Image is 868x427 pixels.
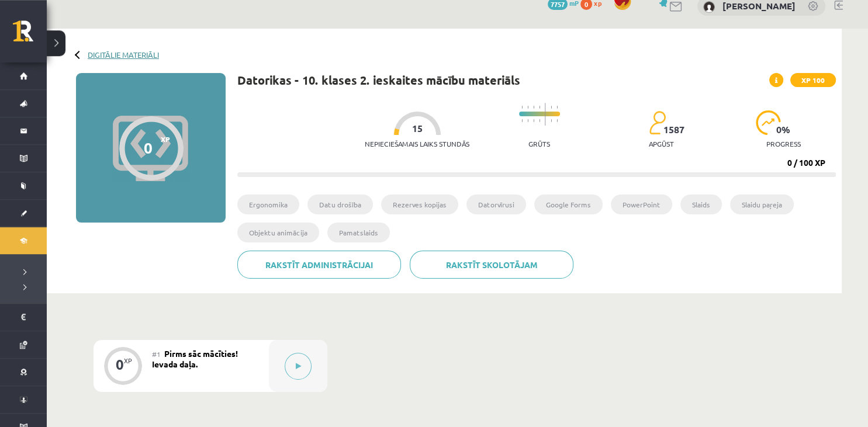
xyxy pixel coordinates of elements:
[527,106,528,109] img: icon-short-line-57e1e144782c952c97e751825c79c345078a6d821885a25fce030b3d8c18986b.svg
[161,135,170,143] span: XP
[307,195,373,214] li: Datu drošība
[534,195,603,214] li: Google Forms
[663,124,684,135] span: 1587
[545,103,546,126] img: icon-long-line-d9ea69661e0d244f92f715978eff75569469978d946b2353a9bb055b3ed8787d.svg
[790,73,836,87] span: XP 100
[611,195,672,214] li: PowerPoint
[556,119,558,122] img: icon-short-line-57e1e144782c952c97e751825c79c345078a6d821885a25fce030b3d8c18986b.svg
[551,106,552,109] img: icon-short-line-57e1e144782c952c97e751825c79c345078a6d821885a25fce030b3d8c18986b.svg
[381,195,458,214] li: Rezerves kopijas
[539,119,540,122] img: icon-short-line-57e1e144782c952c97e751825c79c345078a6d821885a25fce030b3d8c18986b.svg
[466,195,526,214] li: Datorvīrusi
[533,106,534,109] img: icon-short-line-57e1e144782c952c97e751825c79c345078a6d821885a25fce030b3d8c18986b.svg
[649,110,666,135] img: students-c634bb4e5e11cddfef0936a35e636f08e4e9abd3cc4e673bd6f9a4125e45ecb1.svg
[152,349,161,359] span: #1
[766,140,801,148] p: progress
[521,106,523,109] img: icon-short-line-57e1e144782c952c97e751825c79c345078a6d821885a25fce030b3d8c18986b.svg
[237,73,520,87] h1: Datorikas - 10. klases 2. ieskaites mācību materiāls
[528,140,550,148] p: Grūts
[88,50,159,59] a: Digitālie materiāli
[365,140,469,148] p: Nepieciešamais laiks stundās
[116,359,124,370] div: 0
[13,20,47,50] a: Rīgas 1. Tālmācības vidusskola
[237,195,299,214] li: Ergonomika
[152,348,238,369] span: Pirms sāc mācīties! Ievada daļa.
[124,357,132,364] div: XP
[776,124,791,135] span: 0 %
[533,119,534,122] img: icon-short-line-57e1e144782c952c97e751825c79c345078a6d821885a25fce030b3d8c18986b.svg
[237,251,401,279] a: Rakstīt administrācijai
[527,119,528,122] img: icon-short-line-57e1e144782c952c97e751825c79c345078a6d821885a25fce030b3d8c18986b.svg
[556,106,558,109] img: icon-short-line-57e1e144782c952c97e751825c79c345078a6d821885a25fce030b3d8c18986b.svg
[237,223,319,242] li: Objektu animācija
[730,195,794,214] li: Slaidu paŗeja
[539,106,540,109] img: icon-short-line-57e1e144782c952c97e751825c79c345078a6d821885a25fce030b3d8c18986b.svg
[412,123,423,134] span: 15
[144,139,153,157] div: 0
[649,140,674,148] p: apgūst
[756,110,781,135] img: icon-progress-161ccf0a02000e728c5f80fcf4c31c7af3da0e1684b2b1d7c360e028c24a22f1.svg
[410,251,573,279] a: Rakstīt skolotājam
[327,223,390,242] li: Pamatslaids
[521,119,523,122] img: icon-short-line-57e1e144782c952c97e751825c79c345078a6d821885a25fce030b3d8c18986b.svg
[680,195,722,214] li: Slaids
[703,1,715,13] img: Laura Jevhuta
[551,119,552,122] img: icon-short-line-57e1e144782c952c97e751825c79c345078a6d821885a25fce030b3d8c18986b.svg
